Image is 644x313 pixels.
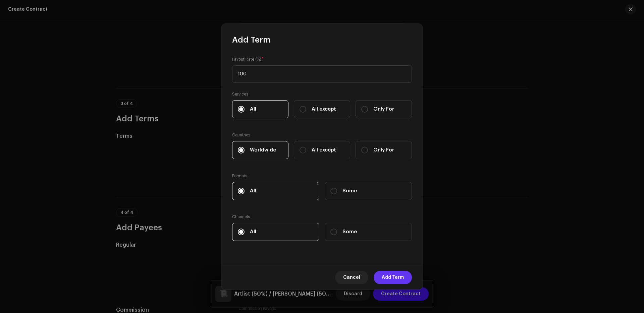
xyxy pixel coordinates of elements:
[232,35,271,45] span: Add Term
[373,106,394,113] span: Only For
[232,213,250,220] small: Channels
[335,271,368,284] button: Cancel
[374,271,412,284] button: Add Term
[232,91,248,98] small: Services
[232,132,250,138] small: Countries
[373,146,394,154] span: Only For
[312,106,336,113] span: All except
[312,146,336,154] span: All except
[232,56,261,63] small: Payout Rate (%)
[250,146,276,154] span: Worldwide
[250,228,256,236] span: All
[232,65,412,83] input: Enter a value between 0.00 and 100.00
[250,106,256,113] span: All
[250,187,256,195] span: All
[342,228,357,236] span: Some
[382,271,404,284] span: Add Term
[232,173,247,179] small: Formats
[342,187,357,195] span: Some
[343,271,360,284] span: Cancel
